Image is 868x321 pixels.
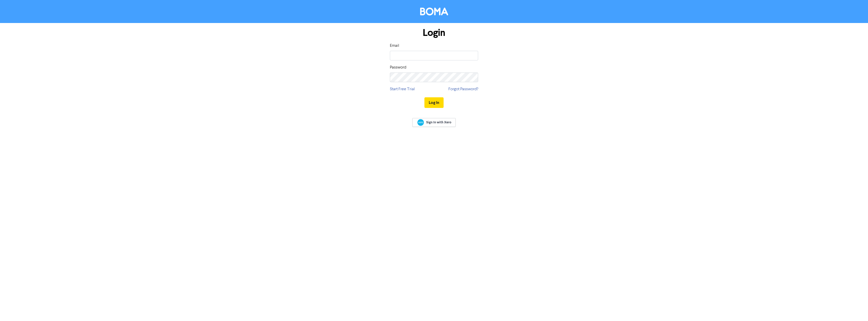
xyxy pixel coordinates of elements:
button: Log In [424,97,444,108]
span: Sign In with Xero [426,120,451,125]
img: Xero logo [417,119,424,126]
a: Start Free Trial [390,86,415,92]
label: Password [390,64,406,71]
a: Sign In with Xero [412,118,456,127]
h1: Login [390,27,478,39]
label: Email [390,43,399,49]
img: BOMA Logo [420,8,448,15]
a: Forgot Password? [448,86,478,92]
